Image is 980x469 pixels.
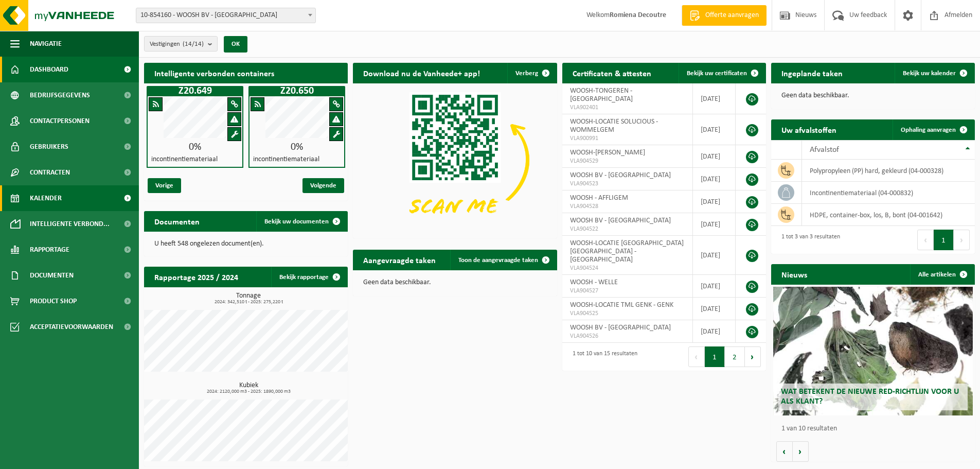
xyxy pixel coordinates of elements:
h4: incontinentiemateriaal [151,156,218,163]
td: [DATE] [693,114,736,145]
span: Volgende [302,178,344,193]
button: Volgende [793,441,809,462]
span: Ophaling aanvragen [901,127,956,133]
h3: Kubiek [149,382,348,394]
p: U heeft 548 ongelezen document(en). [154,240,337,248]
span: Verberg [515,70,538,77]
p: Geen data beschikbaar. [781,92,965,99]
h2: Ingeplande taken [771,63,853,83]
p: Geen data beschikbaar. [363,279,546,286]
h2: Intelligente verbonden containers [144,63,348,83]
td: [DATE] [693,298,736,320]
span: WOOSH-TONGEREN - [GEOGRAPHIC_DATA] [570,87,633,103]
span: 10-854160 - WOOSH BV - GENT [136,8,315,23]
span: Wat betekent de nieuwe RED-richtlijn voor u als klant? [781,388,959,406]
span: Bekijk uw certificaten [687,70,747,77]
span: Documenten [30,263,74,288]
h1: Z20.649 [149,86,241,96]
td: [DATE] [693,168,736,190]
span: WOOSH-LOCATIE SOLUCIOUS - WOMMELGEM [570,118,658,134]
td: HDPE, container-box, los, B, bont (04-001642) [802,204,975,226]
span: VLA904529 [570,157,685,165]
span: Intelligente verbond... [30,211,110,237]
h4: incontinentiemateriaal [253,156,319,163]
button: OK [224,36,247,53]
span: Offerte aanvragen [703,10,761,21]
span: VLA904528 [570,202,685,211]
span: Acceptatievoorwaarden [30,314,113,340]
span: VLA900991 [570,134,685,143]
h2: Rapportage 2025 / 2024 [144,267,248,287]
span: Kalender [30,185,62,211]
span: VLA904524 [570,264,685,272]
a: Bekijk uw kalender [895,63,974,83]
span: Product Shop [30,288,77,314]
a: Bekijk uw documenten [256,211,347,232]
count: (14/14) [183,41,204,47]
span: Gebruikers [30,134,68,160]
span: WOOSH BV - [GEOGRAPHIC_DATA] [570,217,671,224]
span: WOOSH-LOCATIE TML GENK - GENK [570,301,673,309]
td: [DATE] [693,236,736,275]
button: Previous [688,346,705,367]
td: [DATE] [693,145,736,168]
span: VLA904525 [570,309,685,318]
span: Dashboard [30,57,68,82]
span: Bekijk uw documenten [264,218,329,225]
button: Vestigingen(14/14) [144,36,218,51]
h2: Certificaten & attesten [562,63,662,83]
h2: Download nu de Vanheede+ app! [353,63,490,83]
span: VLA902401 [570,103,685,112]
a: Wat betekent de nieuwe RED-richtlijn voor u als klant? [773,287,973,415]
a: Ophaling aanvragen [893,119,974,140]
span: WOOSH - AFFLIGEM [570,194,628,202]
span: WOOSH BV - [GEOGRAPHIC_DATA] [570,171,671,179]
p: 1 van 10 resultaten [781,425,970,432]
a: Alle artikelen [910,264,974,285]
td: [DATE] [693,320,736,343]
span: VLA904523 [570,180,685,188]
td: polypropyleen (PP) hard, gekleurd (04-000328) [802,160,975,182]
button: Next [954,230,970,250]
td: [DATE] [693,190,736,213]
span: Rapportage [30,237,69,263]
td: [DATE] [693,213,736,236]
span: Afvalstof [810,146,839,154]
td: [DATE] [693,83,736,114]
button: 1 [934,230,954,250]
strong: Romiena Decoutre [610,11,666,19]
button: Next [745,346,761,367]
span: Contracten [30,160,70,185]
h2: Nieuws [771,264,817,284]
span: WOOSH-[PERSON_NAME] [570,149,645,157]
span: 2024: 2120,000 m3 - 2025: 1890,000 m3 [149,389,348,394]
div: 0% [250,142,344,152]
td: incontinentiemateriaal (04-000832) [802,182,975,204]
h1: Z20.650 [251,86,343,96]
span: Contactpersonen [30,108,90,134]
div: 1 tot 10 van 15 resultaten [567,345,637,368]
div: 1 tot 3 van 3 resultaten [776,229,840,251]
div: 0% [148,142,242,152]
td: [DATE] [693,275,736,298]
span: WOOSH - WELLE [570,279,618,286]
a: Toon de aangevraagde taken [450,250,556,270]
span: Toon de aangevraagde taken [458,257,538,264]
span: 2024: 342,510 t - 2025: 275,220 t [149,300,348,305]
button: Verberg [507,63,556,83]
span: Bedrijfsgegevens [30,82,90,108]
button: 1 [705,346,725,367]
h3: Tonnage [149,292,348,305]
span: Vestigingen [150,37,204,52]
span: Vorige [148,178,181,193]
button: Vorige [776,441,793,462]
span: Navigatie [30,31,62,57]
a: Offerte aanvragen [682,5,767,26]
h2: Aangevraagde taken [353,250,446,270]
button: Previous [917,230,934,250]
span: VLA904526 [570,332,685,340]
button: 2 [725,346,745,367]
span: VLA904522 [570,225,685,233]
span: WOOSH BV - [GEOGRAPHIC_DATA] [570,324,671,332]
h2: Uw afvalstoffen [771,119,847,140]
